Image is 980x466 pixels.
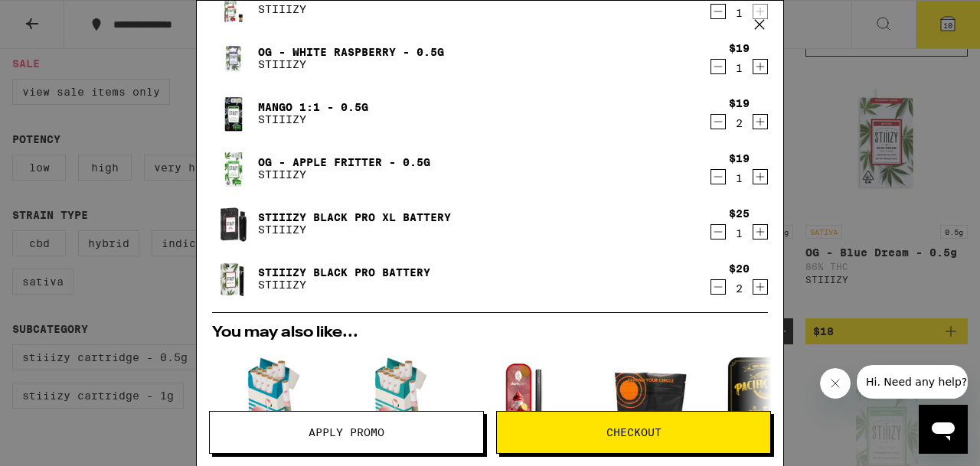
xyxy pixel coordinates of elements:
p: STIIIZY [258,113,368,125]
button: Checkout [496,411,771,454]
span: Checkout [606,427,661,438]
button: Decrement [710,59,726,74]
img: Circles Base Camp - Strawberry Lemonade - 14g [593,348,708,463]
p: STIIIZY [258,58,444,70]
div: $19 [729,152,750,165]
a: Mango 1:1 - 0.5g [258,101,368,113]
img: Birdies - Classic Indica 10-Pack - 7g [212,348,327,463]
div: 2 [729,117,750,129]
button: Decrement [710,279,726,295]
div: 1 [729,172,750,184]
img: Pacific Stone - Starberry Cough Slims 20-Pack - 7g [720,348,835,463]
img: Dompen - Lemon Cherry Gelato AIO - 1g [466,348,581,463]
a: OG - White Raspberry - 0.5g [258,46,444,58]
a: STIIIZY Black Pro Battery [258,266,430,279]
a: STIIIZY Black Pro XL Battery [258,211,451,223]
button: Increment [753,279,768,295]
div: $25 [729,207,750,220]
button: Increment [753,224,768,240]
iframe: Close message [820,368,851,399]
p: STIIIZY [258,279,430,291]
button: Increment [753,59,768,74]
button: Increment [753,169,768,184]
h2: You may also like... [212,325,768,341]
p: STIIIZY [258,168,430,181]
button: Increment [753,114,768,129]
button: Decrement [710,114,726,129]
img: STIIIZY Black Pro Battery [212,257,255,300]
img: OG - White Raspberry - 0.5g [212,37,255,80]
img: Birdies - Classic Hybrid 10-Pack - 7g [339,348,454,463]
div: 2 [729,282,750,295]
p: STIIIZY [258,3,416,15]
span: Apply Promo [309,427,384,438]
div: $19 [729,97,750,109]
button: Decrement [710,169,726,184]
div: $19 [729,42,750,54]
iframe: Button to launch messaging window [919,405,968,454]
div: $20 [729,262,750,275]
div: 1 [729,7,750,19]
button: Decrement [710,4,726,19]
p: STIIIZY [258,223,451,236]
button: Apply Promo [209,411,484,454]
img: STIIIZY Black Pro XL Battery [212,202,255,245]
div: 1 [729,62,750,74]
iframe: Message from company [857,365,968,399]
img: Mango 1:1 - 0.5g [212,92,255,135]
a: OG - Apple Fritter - 0.5g [258,156,430,168]
button: Decrement [710,224,726,240]
img: OG - Apple Fritter - 0.5g [212,147,255,190]
div: 1 [729,227,750,240]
